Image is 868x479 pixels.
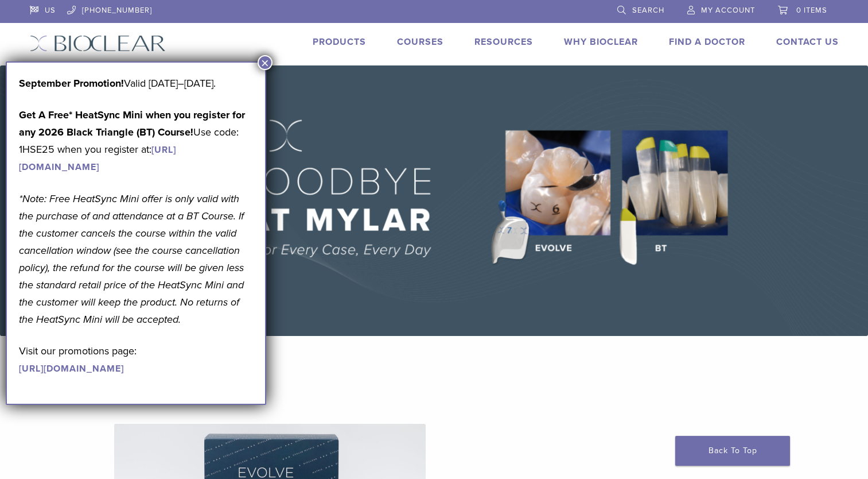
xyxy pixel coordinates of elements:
[776,36,839,48] a: Contact Us
[19,342,253,377] p: Visit our promotions page:
[564,36,638,48] a: Why Bioclear
[258,55,273,70] button: Close
[19,363,124,374] a: [URL][DOMAIN_NAME]
[19,75,253,92] p: Valid [DATE]–[DATE].
[19,77,124,90] b: September Promotion!
[19,192,244,326] em: *Note: Free HeatSync Mini offer is only valid with the purchase of and attendance at a BT Course....
[796,6,827,15] span: 0 items
[313,36,366,48] a: Products
[675,436,790,466] a: Back To Top
[30,35,166,52] img: Bioclear
[632,6,664,15] span: Search
[701,6,755,15] span: My Account
[397,36,443,48] a: Courses
[669,36,745,48] a: Find A Doctor
[474,36,533,48] a: Resources
[19,106,253,175] p: Use code: 1HSE25 when you register at:
[19,109,245,138] strong: Get A Free* HeatSync Mini when you register for any 2026 Black Triangle (BT) Course!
